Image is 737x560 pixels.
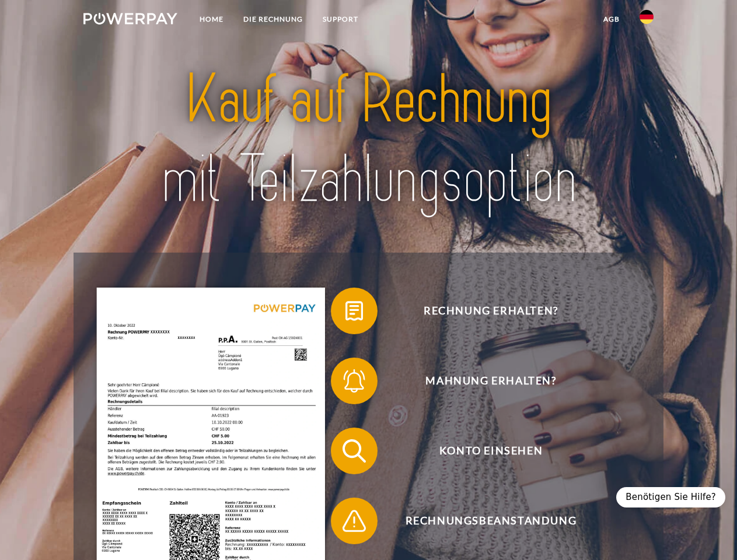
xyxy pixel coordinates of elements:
img: de [640,10,654,24]
span: Konto einsehen [348,428,634,474]
a: DIE RECHNUNG [233,9,313,30]
div: Benötigen Sie Hilfe? [616,487,725,508]
span: Rechnungsbeanstandung [348,498,634,544]
img: qb_search.svg [340,436,369,466]
img: qb_bill.svg [340,296,369,325]
button: Rechnungsbeanstandung [331,498,634,544]
img: logo-powerpay-white.svg [83,13,177,24]
img: qb_warning.svg [340,506,369,535]
img: title-powerpay_de.svg [111,56,626,223]
span: Rechnung erhalten? [348,288,634,334]
button: Konto einsehen [331,428,634,474]
button: Mahnung erhalten? [331,358,634,404]
a: Home [190,9,233,30]
span: Mahnung erhalten? [348,358,634,404]
a: agb [593,9,630,30]
button: Rechnung erhalten? [331,288,634,334]
a: SUPPORT [313,9,368,30]
img: qb_bell.svg [340,366,369,395]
